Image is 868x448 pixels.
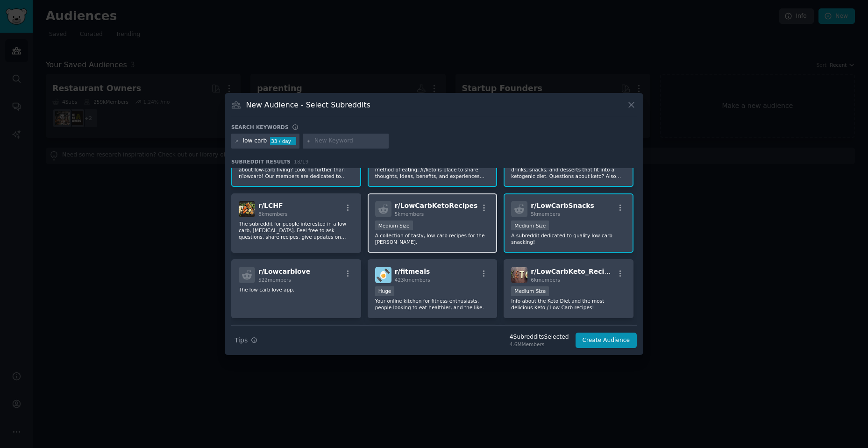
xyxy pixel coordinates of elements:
span: 6k members [531,277,560,283]
div: Huge [375,286,395,296]
p: Info about the Keto Diet and the most delicious Keto / Low Carb recipes! [511,298,626,311]
span: Tips [235,335,248,345]
div: low carb [243,137,267,145]
p: A subreddit dedicated to quality low carb snacking! [511,232,626,245]
div: Medium Size [511,286,549,296]
div: Medium Size [375,220,413,230]
p: The low carb love app. [239,286,354,293]
img: LowCarbKeto_Recipes [511,267,527,283]
p: Looking for a community that's passionate about low-carb living? Look no further than r/lowcarb! ... [239,160,354,179]
p: A collection of tasty, low carb recipes for the [PERSON_NAME]. [375,232,490,245]
span: 18 / 19 [294,159,309,164]
span: r/ Lowcarblove [258,268,310,275]
span: r/ fitmeals [395,268,430,275]
h3: New Audience - Select Subreddits [246,100,370,110]
input: New Keyword [314,137,385,145]
div: Medium Size [511,220,549,230]
p: The Ketogenic Diet is a low carbohydrate method of eating. /r/keto is place to share thoughts, id... [375,160,490,179]
button: Create Audience [576,333,637,348]
img: LCHF [239,201,255,217]
div: 4.6M Members [510,341,569,348]
span: r/ LCHF [258,202,283,209]
span: 8k members [258,211,288,217]
span: r/ LowCarbKeto_Recipes [531,268,617,275]
div: 33 / day [270,137,296,145]
span: 5k members [531,211,560,217]
span: 522 members [258,277,291,283]
img: fitmeals [375,267,391,283]
button: Tips [231,332,261,348]
span: 5k members [395,211,424,217]
span: r/ LowCarbKetoRecipes [395,202,478,209]
h3: Search keywords [231,124,289,130]
p: The subreddit for people interested in a low carb, [MEDICAL_DATA]. Feel free to ask questions, sh... [239,220,354,240]
p: Your online kitchen for fitness enthusiasts, people looking to eat healthier, and the like. [375,298,490,311]
span: r/ LowCarbSnacks [531,202,594,209]
span: 423k members [395,277,430,283]
p: A community for sharing recipes for meals, drinks, snacks, and desserts that fit into a ketogenic... [511,160,626,179]
span: Subreddit Results [231,158,291,165]
div: 4 Subreddit s Selected [510,333,569,341]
